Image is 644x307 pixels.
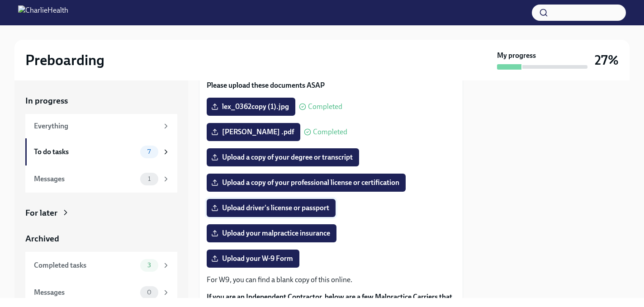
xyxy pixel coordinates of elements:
[213,254,293,263] span: Upload your W-9 Form
[313,128,347,136] span: Completed
[142,148,156,155] span: 7
[213,128,294,137] span: [PERSON_NAME] .pdf
[142,262,156,269] span: 3
[213,153,353,162] span: Upload a copy of your degree or transcript
[207,81,325,90] strong: Please upload these documents ASAP
[142,289,157,296] span: 0
[207,224,336,242] label: Upload your malpractice insurance
[25,279,177,306] a: Messages0
[34,147,137,157] div: To do tasks
[25,252,177,279] a: Completed tasks3
[207,199,336,217] label: Upload driver's license or passport
[34,288,137,298] div: Messages
[595,52,619,68] h3: 27%
[25,51,104,69] h2: Preboarding
[34,260,137,270] div: Completed tasks
[207,123,300,141] label: [PERSON_NAME] .pdf
[213,102,289,111] span: lex_0362copy (1).jpg
[25,207,177,219] a: For later
[497,51,536,61] strong: My progress
[207,275,455,285] p: For W9, you can find a blank copy of this online.
[213,203,329,213] span: Upload driver's license or passport
[18,5,68,20] img: CharlieHealth
[207,98,295,116] label: lex_0362copy (1).jpg
[308,103,342,110] span: Completed
[25,207,57,219] div: For later
[34,174,137,184] div: Messages
[25,233,177,245] a: Archived
[25,95,177,107] a: In progress
[142,175,156,182] span: 1
[207,250,299,268] label: Upload your W-9 Form
[25,114,177,138] a: Everything
[34,121,158,131] div: Everything
[213,178,399,187] span: Upload a copy of your professional license or certification
[25,165,177,193] a: Messages1
[213,229,330,238] span: Upload your malpractice insurance
[25,138,177,165] a: To do tasks7
[207,174,406,192] label: Upload a copy of your professional license or certification
[207,148,359,166] label: Upload a copy of your degree or transcript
